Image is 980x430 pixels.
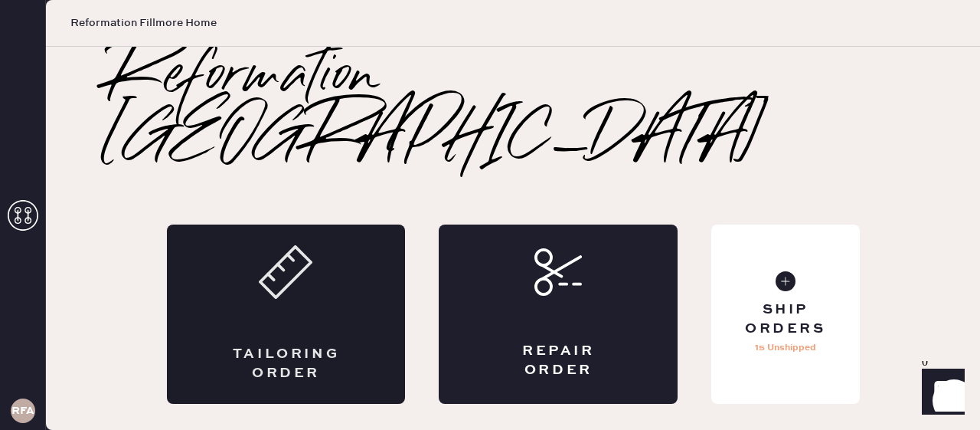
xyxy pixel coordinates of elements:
span: Reformation Fillmore Home [70,15,217,31]
p: 15 Unshipped [755,339,816,357]
h3: RFA [11,405,34,416]
div: Tailoring Order [228,345,345,383]
div: Repair Order [500,342,616,380]
iframe: Front Chat [907,361,973,427]
h2: Reformation [GEOGRAPHIC_DATA] [107,47,919,169]
div: Ship Orders [724,300,847,339]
